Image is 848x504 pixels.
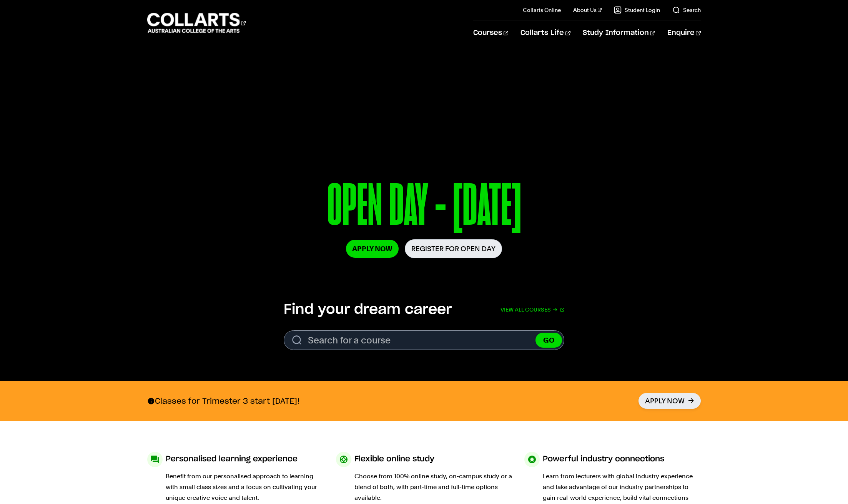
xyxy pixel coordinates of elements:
[535,333,562,348] button: GO
[405,239,502,258] a: Register for Open Day
[166,471,324,503] p: Benefit from our personalised approach to learning with small class sizes and a focus on cultivat...
[573,6,602,14] a: About Us
[667,20,701,46] a: Enquire
[614,6,660,14] a: Student Login
[473,20,508,46] a: Courses
[672,6,701,14] a: Search
[147,396,299,406] p: Classes for Trimester 3 start [DATE]!
[523,6,561,14] a: Collarts Online
[147,12,246,34] div: Go to homepage
[284,301,452,318] h2: Find your dream career
[284,330,564,350] form: Search
[520,20,570,46] a: Collarts Life
[346,240,399,258] a: Apply Now
[500,301,564,318] a: View all courses
[219,176,629,239] p: OPEN DAY - [DATE]
[354,471,512,503] p: Choose from 100% online study, on-campus study or a blend of both, with part-time and full-time o...
[166,452,298,466] h3: Personalised learning experience
[543,452,664,466] h3: Powerful industry connections
[284,330,564,350] input: Search for a course
[583,20,655,46] a: Study Information
[638,393,701,409] a: Apply Now
[354,452,434,466] h3: Flexible online study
